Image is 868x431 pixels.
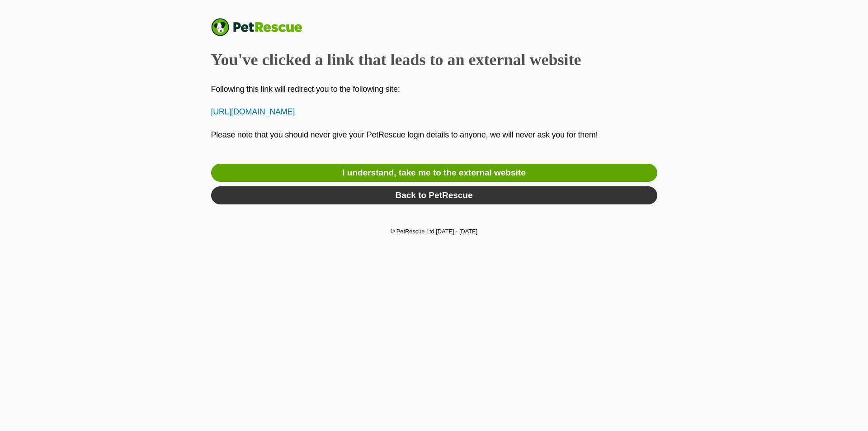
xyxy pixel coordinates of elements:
p: [URL][DOMAIN_NAME] [211,106,657,118]
small: © PetRescue Ltd [DATE] - [DATE] [391,228,477,235]
p: Please note that you should never give your PetRescue login details to anyone, we will never ask ... [211,129,657,153]
h2: You've clicked a link that leads to an external website [211,50,657,70]
p: Following this link will redirect you to the following site: [211,83,657,95]
a: PetRescue [211,18,311,36]
a: Back to PetRescue [211,186,657,204]
a: I understand, take me to the external website [211,164,657,182]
